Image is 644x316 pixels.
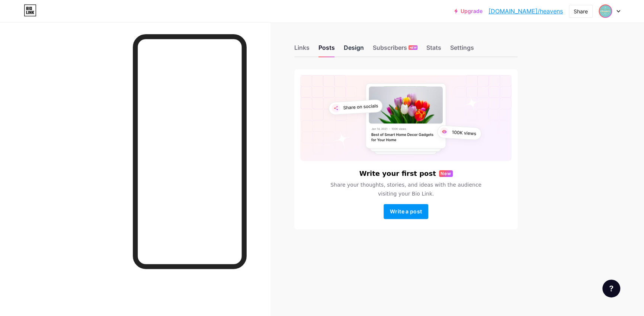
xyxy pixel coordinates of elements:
div: Links [294,43,310,57]
div: Design [344,43,364,57]
div: Posts [318,43,335,57]
img: heavens [598,4,612,18]
a: [DOMAIN_NAME]/heavens [488,7,563,16]
span: Write a post [390,208,422,215]
span: New [440,170,451,177]
button: Write a post [384,204,428,219]
div: Settings [450,43,474,57]
span: NEW [410,45,417,50]
h6: Write your first post [359,170,436,177]
a: Upgrade [454,8,483,14]
div: Stats [426,43,441,57]
span: Share your thoughts, stories, and ideas with the audience visiting your Bio Link. [321,180,490,198]
div: Subscribers [373,43,417,57]
div: Share [574,7,588,15]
